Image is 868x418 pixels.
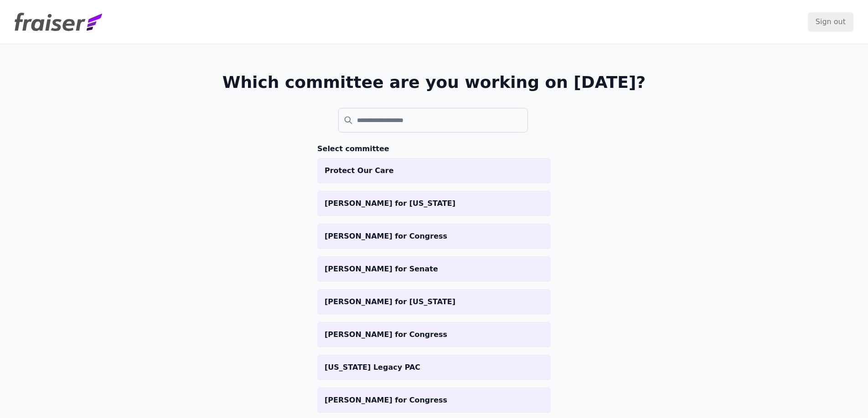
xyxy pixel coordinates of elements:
[808,12,853,31] input: Sign out
[325,296,543,307] p: [PERSON_NAME] for [US_STATE]
[222,73,646,92] h1: Which committee are you working on [DATE]?
[325,362,543,373] p: [US_STATE] Legacy PAC
[325,231,543,242] p: [PERSON_NAME] for Congress
[317,289,551,315] a: [PERSON_NAME] for [US_STATE]
[317,158,551,184] a: Protect Our Care
[317,143,551,154] h3: Select committee
[317,355,551,380] a: [US_STATE] Legacy PAC
[325,264,543,275] p: [PERSON_NAME] for Senate
[317,387,551,413] a: [PERSON_NAME] for Congress
[325,329,543,340] p: [PERSON_NAME] for Congress
[15,13,102,31] img: Fraiser Logo
[317,322,551,347] a: [PERSON_NAME] for Congress
[317,191,551,216] a: [PERSON_NAME] for [US_STATE]
[325,395,543,406] p: [PERSON_NAME] for Congress
[317,224,551,249] a: [PERSON_NAME] for Congress
[325,198,543,209] p: [PERSON_NAME] for [US_STATE]
[317,256,551,282] a: [PERSON_NAME] for Senate
[325,165,543,176] p: Protect Our Care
